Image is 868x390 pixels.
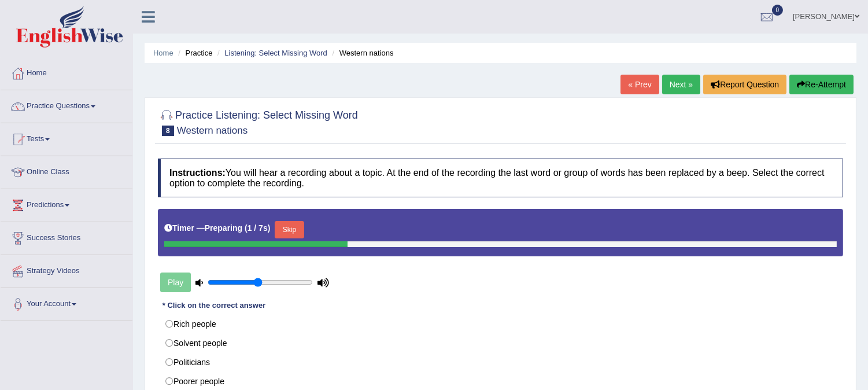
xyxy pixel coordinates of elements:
h5: Timer — [164,224,270,233]
a: Strategy Videos [1,255,132,284]
span: 0 [772,5,784,16]
h2: Practice Listening: Select Missing Word [158,107,358,136]
a: Online Class [1,156,132,185]
div: * Click on the correct answer [158,300,270,311]
b: ( [245,223,248,233]
a: Your Account [1,288,132,317]
a: Tests [1,123,132,152]
b: Instructions: [169,168,226,178]
span: 8 [162,126,174,136]
button: Re-Attempt [789,75,854,94]
b: Preparing [205,223,242,233]
b: ) [268,223,271,233]
label: Politicians [158,352,843,372]
a: Listening: Select Missing Word [224,49,327,57]
a: Home [153,49,173,57]
a: Next » [662,75,700,94]
small: Western nations [177,125,248,136]
a: « Prev [620,75,659,94]
a: Predictions [1,189,132,218]
h4: You will hear a recording about a topic. At the end of the recording the last word or group of wo... [158,159,843,197]
a: Home [1,57,132,86]
a: Practice Questions [1,90,132,119]
b: 1 / 7s [248,223,268,233]
a: Success Stories [1,222,132,251]
label: Solvent people [158,333,843,353]
li: Practice [175,47,212,58]
button: Report Question [703,75,786,94]
label: Rich people [158,314,843,334]
li: Western nations [330,47,394,58]
button: Skip [275,221,304,238]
